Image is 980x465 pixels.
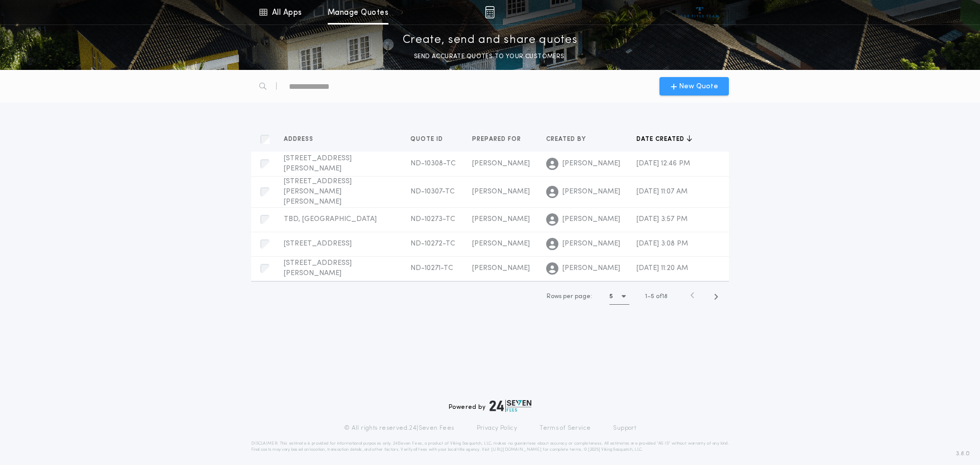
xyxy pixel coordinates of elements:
[410,134,451,144] button: Quote ID
[410,160,456,167] span: ND-10308-TC
[284,215,377,223] span: TBD, [GEOGRAPHIC_DATA]
[410,215,455,223] span: ND-10273-TC
[636,188,688,195] span: [DATE] 11:07 AM
[344,424,454,432] p: © All rights reserved. 24|Seven Fees
[651,293,654,300] span: 5
[414,52,566,62] p: SEND ACCURATE QUOTES TO YOUR CUSTOMERS.
[562,263,620,274] span: [PERSON_NAME]
[472,264,530,272] span: [PERSON_NAME]
[679,81,718,92] span: New Quote
[956,449,970,458] span: 3.8.0
[609,291,613,302] h1: 5
[477,424,518,432] a: Privacy Policy
[284,155,352,173] span: [STREET_ADDRESS][PERSON_NAME]
[636,215,688,223] span: [DATE] 3:57 PM
[410,264,453,272] span: ND-10271-TC
[562,239,620,249] span: [PERSON_NAME]
[472,188,530,195] span: [PERSON_NAME]
[489,400,531,412] img: logo
[681,7,719,17] img: vs-icon
[613,424,636,432] a: Support
[410,188,455,195] span: ND-10307-TC
[540,424,591,432] a: Terms of Service
[636,160,690,167] span: [DATE] 12:46 PM
[485,6,495,18] img: img
[472,215,530,223] span: [PERSON_NAME]
[562,187,620,197] span: [PERSON_NAME]
[636,134,692,144] button: Date created
[410,240,455,248] span: ND-10272-TC
[562,214,620,225] span: [PERSON_NAME]
[284,178,352,206] span: [STREET_ADDRESS][PERSON_NAME][PERSON_NAME]
[645,293,647,300] span: 1
[546,135,588,143] span: Created by
[403,32,578,48] p: Create, send and share quotes
[547,293,592,300] span: Rows per page:
[251,440,729,453] p: DISCLAIMER: This estimate is provided for informational purposes only. 24|Seven Fees, a product o...
[609,288,629,305] button: 5
[491,448,542,452] a: [URL][DOMAIN_NAME]
[562,159,620,169] span: [PERSON_NAME]
[284,135,315,143] span: Address
[410,135,445,143] span: Quote ID
[472,135,523,143] span: Prepared for
[656,292,668,301] span: of 18
[636,135,687,143] span: Date created
[659,77,729,95] button: New Quote
[636,240,688,248] span: [DATE] 3:08 PM
[472,240,530,248] span: [PERSON_NAME]
[284,134,321,144] button: Address
[636,264,688,272] span: [DATE] 11:20 AM
[284,259,352,277] span: [STREET_ADDRESS][PERSON_NAME]
[472,160,530,167] span: [PERSON_NAME]
[284,240,352,248] span: [STREET_ADDRESS]
[449,400,531,412] div: Powered by
[546,134,594,144] button: Created by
